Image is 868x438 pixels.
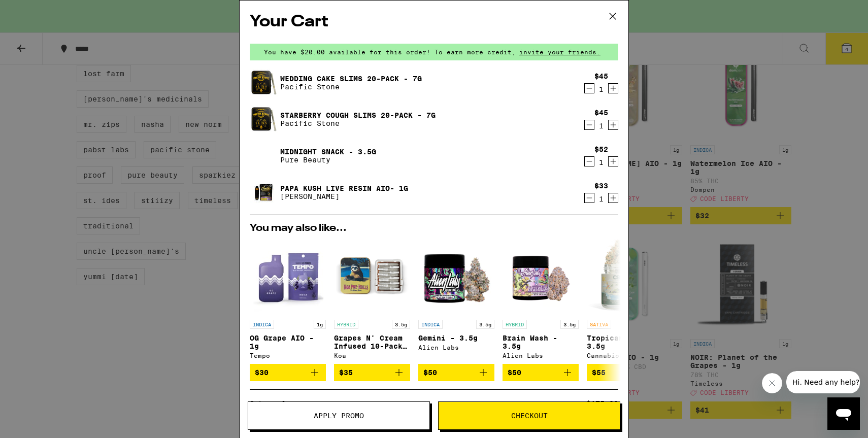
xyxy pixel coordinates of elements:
div: $45 [594,109,608,117]
div: 1 [594,195,608,203]
div: $52 [594,145,608,153]
p: HYBRID [503,320,527,329]
span: You have $20.00 available for this order! To earn more credit, [264,49,516,55]
p: 3.5g [392,320,410,329]
button: Increment [608,120,618,130]
a: Starberry Cough Slims 20-Pack - 7g [280,111,436,119]
p: Tropicanna - 3.5g [587,334,663,350]
div: $33 [594,182,608,190]
button: Add to bag [418,364,494,381]
div: 1 [594,122,608,130]
img: Alien Labs - Gemini - 3.5g [418,239,494,315]
button: Decrement [584,193,594,203]
p: Pacific Stone [280,83,422,91]
span: $55 [592,368,606,377]
a: Open page for Grapes N' Cream Infused 10-Pack - 3.5g from Koa [334,239,410,364]
button: Add to bag [250,364,326,381]
span: $50 [423,368,437,377]
p: Gemini - 3.5g [418,334,494,342]
h2: Your Cart [250,11,618,33]
button: Add to bag [587,364,663,381]
p: 3.5g [476,320,494,329]
p: Pure Beauty [280,156,376,164]
button: Increment [608,83,618,93]
p: SATIVA [587,320,611,329]
button: Increment [608,156,618,166]
p: Grapes N' Cream Infused 10-Pack - 3.5g [334,334,410,350]
a: Open page for Gemini - 3.5g from Alien Labs [418,239,494,364]
a: Midnight Snack - 3.5g [280,148,376,156]
span: Checkout [511,412,548,419]
p: Brain Wash - 3.5g [503,334,579,350]
div: Tempo [250,352,326,359]
button: Add to bag [503,364,579,381]
img: Alien Labs - Brain Wash - 3.5g [503,239,579,315]
button: Apply Promo [248,401,430,430]
div: Subtotal [250,400,293,407]
div: Alien Labs [503,352,579,359]
span: Apply Promo [314,412,364,419]
p: INDICA [250,320,274,329]
button: Decrement [584,83,594,93]
a: Open page for Brain Wash - 3.5g from Alien Labs [503,239,579,364]
p: 1g [314,320,326,329]
a: Open page for Tropicanna - 3.5g from Cannabiotix [587,239,663,364]
a: Open page for OG Grape AIO - 1g from Tempo [250,239,326,364]
div: $175.00 [586,400,618,407]
img: Koa - Grapes N' Cream Infused 10-Pack - 3.5g [334,239,410,315]
button: Increment [608,193,618,203]
button: Add to bag [334,364,410,381]
div: 1 [594,85,608,93]
button: Checkout [438,401,620,430]
img: Midnight Snack - 3.5g [250,142,278,170]
img: Wedding Cake Slims 20-Pack - 7g [250,69,278,97]
div: Koa [334,352,410,359]
iframe: Close message [762,373,782,393]
p: [PERSON_NAME] [280,192,408,200]
div: Alien Labs [418,344,494,351]
span: $30 [255,368,269,377]
img: Papa Kush Live Resin AIO- 1g [250,178,278,207]
iframe: Message from company [786,371,860,393]
p: Pacific Stone [280,119,436,127]
p: 3.5g [560,320,579,329]
span: $50 [508,368,521,377]
span: $35 [339,368,353,377]
button: Decrement [584,120,594,130]
div: $45 [594,72,608,80]
p: INDICA [418,320,443,329]
button: Decrement [584,156,594,166]
a: Papa Kush Live Resin AIO- 1g [280,184,408,192]
a: Wedding Cake Slims 20-Pack - 7g [280,75,422,83]
span: invite your friends. [516,49,604,55]
div: 1 [594,158,608,166]
img: Starberry Cough Slims 20-Pack - 7g [250,105,278,133]
h2: You may also like... [250,223,618,233]
div: You have $20.00 available for this order! To earn more credit,invite your friends. [250,44,618,60]
img: Tempo - OG Grape AIO - 1g [250,239,326,315]
iframe: Button to launch messaging window [827,397,860,430]
p: OG Grape AIO - 1g [250,334,326,350]
p: HYBRID [334,320,358,329]
img: Cannabiotix - Tropicanna - 3.5g [587,239,663,315]
div: Cannabiotix [587,352,663,359]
